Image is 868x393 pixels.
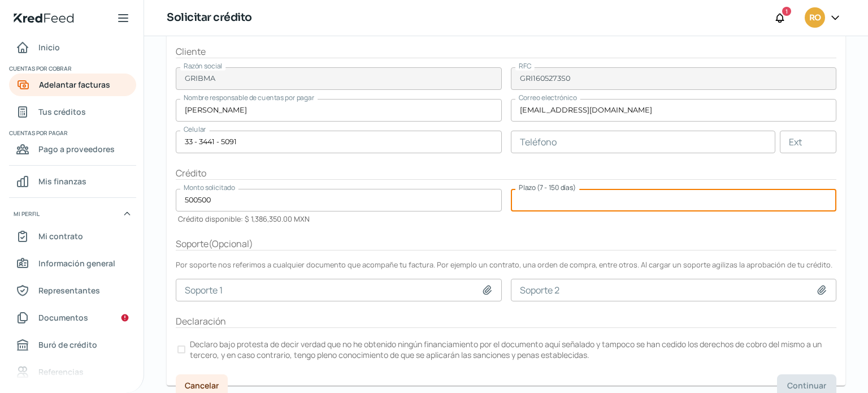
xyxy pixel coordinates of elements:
[176,260,836,270] div: Por soporte nos referimos a cualquier documento que acompañe tu factura. Por ejemplo un contrato,...
[39,77,110,92] span: Adelantar facturas
[519,93,577,102] span: Correo electrónico
[38,256,115,270] span: Información general
[184,124,206,134] span: Celular
[185,382,219,390] span: Cancelar
[176,211,310,224] div: Crédito disponible: $ 1,386,350.00 MXN
[176,237,836,251] div: Soporte
[809,11,821,25] span: RO
[9,334,136,356] a: Buró de crédito
[176,315,836,328] div: Declaración
[38,365,84,379] span: Referencias
[9,306,136,329] a: Documentos
[38,105,86,119] span: Tus créditos
[9,63,134,74] span: Cuentas por cobrar
[519,183,576,192] span: Plazo (7 - 150 días)
[519,61,531,71] span: RFC
[9,36,136,59] a: Inicio
[9,128,134,138] span: Cuentas por pagar
[176,45,836,58] div: Cliente
[9,101,136,123] a: Tus créditos
[38,310,88,325] span: Documentos
[209,237,253,250] span: ( Opcional )
[184,93,314,102] span: Nombre responsable de cuentas por pagar
[38,283,100,297] span: Representantes
[38,142,115,156] span: Pago a proveedores
[38,229,83,243] span: Mi contrato
[190,339,835,360] p: Declaro bajo protesta de decir verdad que no he obtenido ningún financiamiento por el documento a...
[167,10,252,26] h1: Solicitar crédito
[9,74,136,96] a: Adelantar facturas
[38,338,97,352] span: Buró de crédito
[184,61,222,71] span: Razón social
[14,209,40,219] span: Mi perfil
[38,174,86,188] span: Mis finanzas
[9,361,136,383] a: Referencias
[9,252,136,275] a: Información general
[176,167,836,180] div: Crédito
[9,225,136,248] a: Mi contrato
[9,138,136,161] a: Pago a proveedores
[38,40,60,54] span: Inicio
[9,279,136,302] a: Representantes
[785,6,788,16] span: 1
[787,382,826,390] span: Continuar
[184,183,235,192] span: Monto solicitado
[9,170,136,193] a: Mis finanzas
